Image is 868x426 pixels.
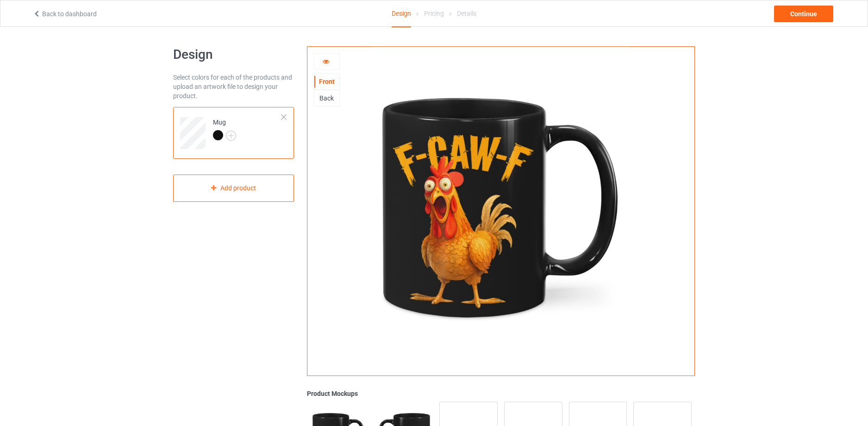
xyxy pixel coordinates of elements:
[314,77,339,86] div: Front
[173,175,294,202] div: Add product
[33,10,97,18] a: Back to dashboard
[173,107,294,159] div: Mug
[173,73,294,100] div: Select colors for each of the products and upload an artwork file to design your product.
[457,0,476,26] div: Details
[774,6,833,22] div: Continue
[213,118,236,140] div: Mug
[314,94,339,103] div: Back
[307,389,695,398] div: Product Mockups
[424,0,444,26] div: Pricing
[173,46,294,63] h1: Design
[392,0,411,27] div: Design
[226,131,236,141] img: svg+xml;base64,PD94bWwgdmVyc2lvbj0iMS4wIiBlbmNvZGluZz0iVVRGLTgiPz4KPHN2ZyB3aWR0aD0iMjJweCIgaGVpZ2...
